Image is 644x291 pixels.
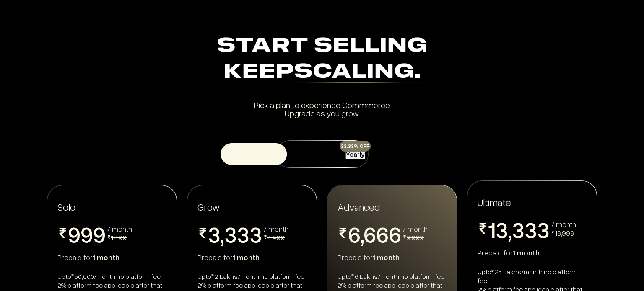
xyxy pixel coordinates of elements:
img: pricing-rupee [478,223,488,234]
div: 33.33% OFF [340,141,371,152]
sup: ₹ [351,273,354,279]
div: Prepaid for [57,252,166,262]
button: Monthly [279,143,345,165]
span: 19,999 [555,228,574,237]
div: Prepaid for [478,247,587,258]
button: Yearly [345,149,366,160]
sup: ₹ [71,273,74,279]
span: 1 month [373,252,400,262]
span: 1 month [513,248,540,257]
div: / month [551,220,576,228]
div: Prepaid for [338,252,447,262]
div: Keep [50,59,594,85]
div: / month [264,225,288,232]
span: 13,333 [488,218,550,241]
span: Solo [57,201,75,213]
img: pricing-rupee [551,231,555,234]
div: Upto 2 Lakhs/month no platform fee 2% platform fee applicable after that [197,272,306,290]
div: Upto 6 Lakhs/month no platform fee 2% platform fee applicable after that [338,272,447,290]
span: Ultimate [478,196,511,209]
sup: ₹ [491,268,494,274]
span: Grow [197,201,220,213]
div: Prepaid for [197,252,306,262]
span: 1 month [233,252,260,262]
span: 9,999 [407,233,424,242]
span: Advanced [338,200,380,213]
img: pricing-rupee [107,235,111,239]
img: pricing-rupee [338,228,348,238]
sup: ₹ [211,273,214,279]
div: Pick a plan to experience Commmerce Upgrade as you grow. [50,100,594,117]
img: pricing-rupee [197,228,208,238]
div: / month [403,225,428,232]
div: / month [107,225,132,232]
img: pricing-rupee [57,228,68,238]
img: pricing-rupee [264,235,267,239]
span: 1,499 [111,233,127,242]
img: pricing-rupee [403,235,406,239]
div: Scaling. [294,62,421,83]
span: 4,999 [267,233,285,242]
span: 1 month [93,252,119,262]
span: 6,666 [348,223,401,245]
span: 3,333 [208,223,262,245]
div: Start Selling [50,33,594,85]
div: Upto 50,000/month no platform fee 2% platform fee applicable after that [57,272,166,290]
span: 999 [68,223,106,245]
